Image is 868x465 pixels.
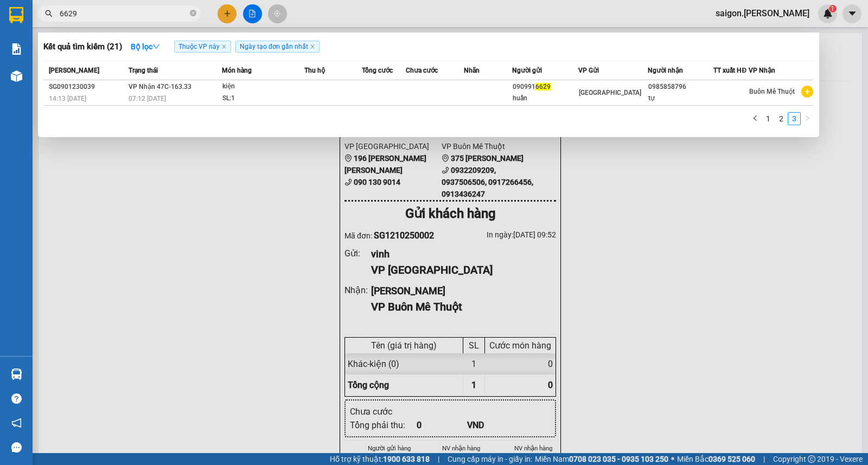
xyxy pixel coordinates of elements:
[174,41,231,53] span: Thuộc VP này
[304,67,325,74] span: Thu hộ
[648,81,713,93] div: 0985858796
[801,112,814,125] li: Next Page
[579,89,641,96] span: [GEOGRAPHIC_DATA]
[5,5,157,64] li: [GEOGRAPHIC_DATA]
[190,9,196,19] span: close-circle
[513,81,578,93] div: 090991
[11,43,22,55] img: solution-icon
[11,393,22,404] span: question-circle
[122,38,169,55] button: Bộ lọcdown
[11,418,22,428] span: notification
[152,43,160,50] span: down
[222,81,304,93] div: kiện
[5,5,43,43] img: logo.jpg
[11,369,22,380] img: warehouse-icon
[762,112,775,125] li: 1
[45,10,53,17] span: search
[222,67,252,74] span: Món hàng
[221,44,227,49] span: close
[775,113,787,125] a: 2
[129,95,166,102] span: 07:12 [DATE]
[749,112,762,125] button: left
[222,93,304,105] div: SL: 1
[648,67,683,74] span: Người nhận
[464,67,480,74] span: Nhãn
[752,115,758,121] span: left
[5,76,75,112] li: VP [GEOGRAPHIC_DATA]
[713,67,746,74] span: TT xuất HĐ
[512,67,542,74] span: Người gửi
[362,67,393,74] span: Tổng cước
[75,76,144,88] li: VP Buôn Mê Thuột
[310,44,315,49] span: close
[775,112,788,125] li: 2
[11,442,22,453] span: message
[406,67,438,74] span: Chưa cước
[762,113,774,125] a: 1
[749,88,795,95] span: Buôn Mê Thuột
[43,41,122,53] h3: Kết quả tìm kiếm ( 21 )
[535,83,551,91] span: 6629
[131,42,160,51] strong: Bộ lọc
[129,67,158,74] span: Trạng thái
[235,41,320,53] span: Ngày tạo đơn gần nhất
[11,70,22,82] img: warehouse-icon
[804,115,810,121] span: right
[513,93,578,104] div: huấn
[801,86,813,98] span: plus-circle
[578,67,599,74] span: VP Gửi
[749,112,762,125] li: Previous Page
[648,93,713,104] div: tự
[749,67,775,74] span: VP Nhận
[788,113,800,125] a: 3
[129,83,192,91] span: VP Nhận 47C-163.33
[49,67,99,74] span: [PERSON_NAME]
[190,10,196,16] span: close-circle
[801,112,814,125] button: right
[49,81,125,93] div: SG0901230039
[9,7,23,23] img: logo-vxr
[60,8,188,20] input: Tìm tên, số ĐT hoặc mã đơn
[49,95,86,102] span: 14:13 [DATE]
[788,112,801,125] li: 3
